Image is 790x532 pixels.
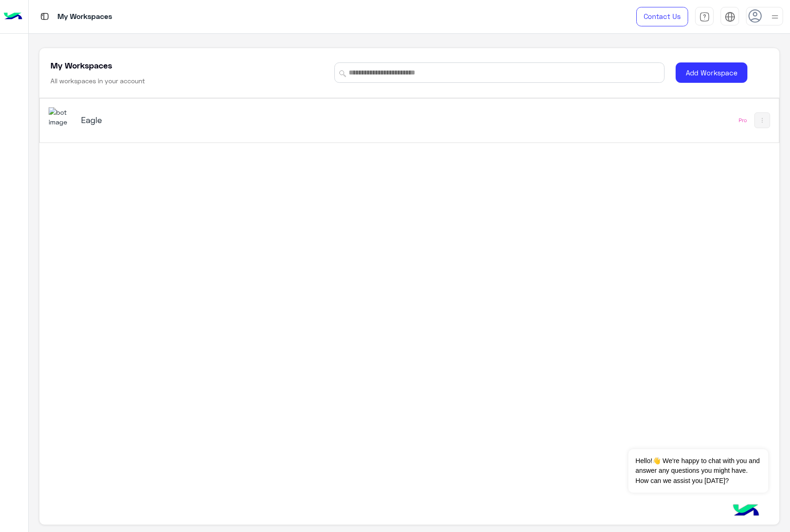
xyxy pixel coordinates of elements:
img: tab [699,12,710,22]
span: Hello!👋 We're happy to chat with you and answer any questions you might have. How can we assist y... [628,449,768,493]
h5: Eagle [81,114,341,125]
p: My Workspaces [57,11,112,23]
button: Add Workspace [676,62,747,83]
img: tab [725,12,735,22]
div: Pro [739,117,747,124]
h5: My Workspaces [50,60,112,71]
img: tab [39,11,50,22]
img: hulul-logo.png [730,495,762,527]
h6: All workspaces in your account [50,76,145,86]
img: Logo [4,7,22,26]
a: tab [695,7,714,26]
img: 713415422032625 [49,107,74,127]
img: profile [769,11,781,23]
a: Contact Us [636,7,688,26]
